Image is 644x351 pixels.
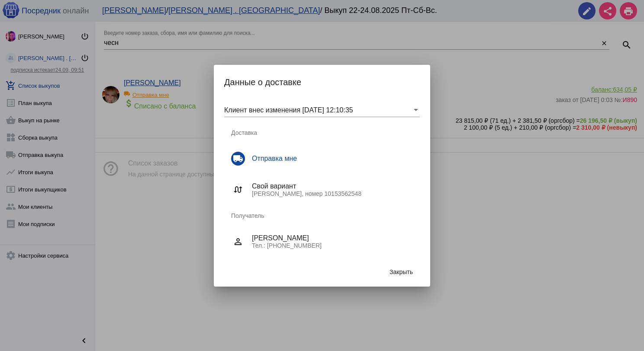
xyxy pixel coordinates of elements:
[383,264,420,280] button: Закрыть
[252,190,413,197] p: [PERSON_NAME], номер 10153562548
[224,75,420,89] h2: Данные о доставке
[224,106,353,114] span: Клиент внес изменения [DATE] 12:10:35
[231,235,245,249] mat-icon: person_outline
[252,242,413,249] p: Тел.: [PHONE_NUMBER]
[252,182,413,190] h4: Свой вариант
[231,152,245,166] mat-icon: local_shipping
[224,122,420,143] h3: Доставка
[252,155,413,163] h4: Отправка мне
[252,234,413,242] h4: [PERSON_NAME]
[390,268,413,275] span: Закрыть
[224,205,420,226] h3: Получатель
[231,183,245,197] mat-icon: swap_calls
